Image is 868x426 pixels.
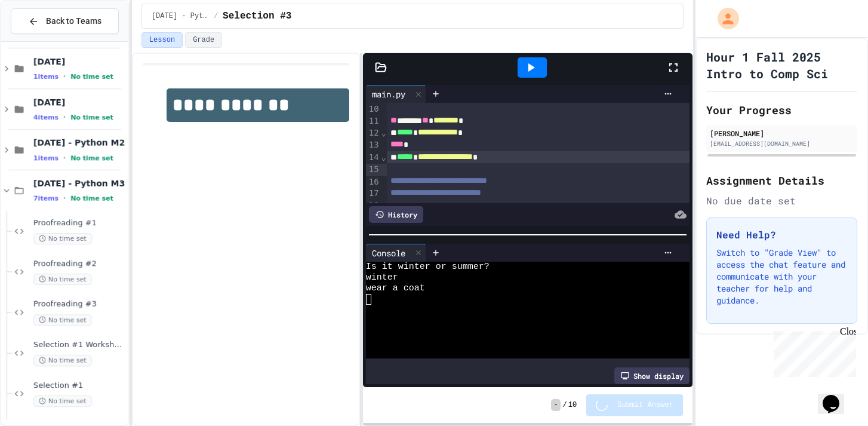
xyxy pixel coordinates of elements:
[33,56,126,67] span: [DATE]
[706,172,857,189] h2: Assignment Details
[70,73,113,81] span: No time set
[63,194,66,203] span: •
[33,274,92,285] span: No time set
[366,247,411,259] div: Console
[716,228,847,242] h3: Need Help?
[63,72,66,81] span: •
[366,88,411,100] div: main.py
[706,102,857,118] h2: Your Progress
[5,5,82,76] div: Chat with us now!Close
[366,127,381,139] div: 12
[369,206,423,223] div: History
[551,399,560,411] span: -
[33,381,126,391] span: Selection #1
[381,128,387,137] span: Fold line
[706,194,857,208] div: No due date set
[70,195,113,203] span: No time set
[33,314,92,326] span: No time set
[366,176,381,188] div: 16
[223,9,291,23] span: Selection #3
[63,153,66,163] span: •
[33,218,126,228] span: Proofreading #1
[33,340,126,350] span: Selection #1 Worksheet Verify
[33,178,126,189] span: [DATE] - Python M3
[33,259,126,269] span: Proofreading #2
[381,152,387,162] span: Fold line
[366,164,381,176] div: 15
[366,200,381,212] div: 18
[33,97,126,108] span: [DATE]
[33,195,59,203] span: 7 items
[366,283,425,294] span: wear a coat
[33,233,92,244] span: No time set
[769,326,856,377] iframe: chat widget
[366,272,398,283] span: winter
[710,128,854,139] div: [PERSON_NAME]
[33,154,59,162] span: 1 items
[141,32,183,48] button: Lesson
[214,11,218,21] span: /
[617,400,673,410] span: Submit Answer
[366,139,381,151] div: 13
[33,114,59,121] span: 4 items
[33,73,59,81] span: 1 items
[46,15,101,27] span: Back to Teams
[705,5,742,32] div: My Account
[70,114,113,121] span: No time set
[614,367,690,384] div: Show display
[366,262,490,272] span: Is it winter or summer?
[185,32,222,48] button: Grade
[818,378,856,414] iframe: chat widget
[568,400,577,410] span: 10
[366,115,381,127] div: 11
[563,400,567,410] span: /
[366,188,381,200] div: 17
[716,247,847,307] p: Switch to "Grade View" to access the chat feature and communicate with your teacher for help and ...
[33,299,126,309] span: Proofreading #3
[33,355,92,366] span: No time set
[366,103,381,115] div: 10
[70,154,113,162] span: No time set
[33,396,92,407] span: No time set
[33,137,126,148] span: [DATE] - Python M2
[152,11,209,21] span: Sept 24 - Python M3
[710,139,854,148] div: [EMAIL_ADDRESS][DOMAIN_NAME]
[706,48,857,82] h1: Hour 1 Fall 2025 Intro to Comp Sci
[63,112,66,122] span: •
[366,152,381,164] div: 14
